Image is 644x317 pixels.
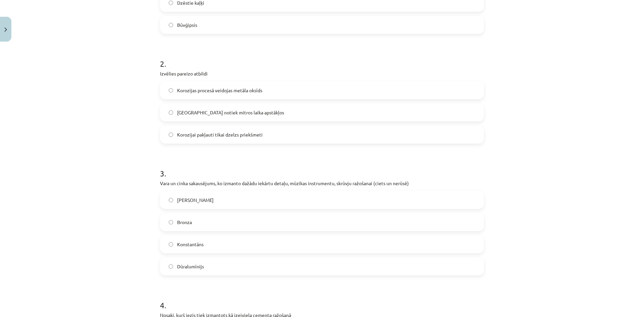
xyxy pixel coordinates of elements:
[177,131,263,138] span: Korozijai pakļauti tikai dzelzs priekšmeti
[169,220,173,224] input: Bronza
[177,87,262,94] span: Korozijas procesā veidojas metāla oksīds
[169,110,173,115] input: [GEOGRAPHIC_DATA] notiek mitros laika apstākļos
[177,219,192,226] span: Bronza
[177,109,284,116] span: [GEOGRAPHIC_DATA] notiek mitros laika apstākļos
[169,133,173,137] input: Korozijai pakļauti tikai dzelzs priekšmeti
[160,157,484,178] h1: 3 .
[169,88,173,93] input: Korozijas procesā veidojas metāla oksīds
[160,70,484,77] p: Izvēlies pareizo atbildi
[169,1,173,5] input: Dzēstie kaļķi
[169,242,173,247] input: Konstantāns
[4,28,7,32] img: icon-close-lesson-0947bae3869378f0d4975bcd49f059093ad1ed9edebbc8119c70593378902aed.svg
[169,23,173,27] input: Būvģipsis
[169,264,173,269] input: Dūralumīnijs
[177,241,204,248] span: Konstantāns
[160,289,484,310] h1: 4 .
[160,47,484,68] h1: 2 .
[177,197,214,204] span: [PERSON_NAME]
[177,21,197,29] span: Būvģipsis
[177,263,204,270] span: Dūralumīnijs
[169,198,173,202] input: [PERSON_NAME]
[160,180,484,187] p: Vara un cinka sakausējums, ko izmanto dažādu iekārtu detaļu, mūzikas instrumentu, skrūvju ražošan...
